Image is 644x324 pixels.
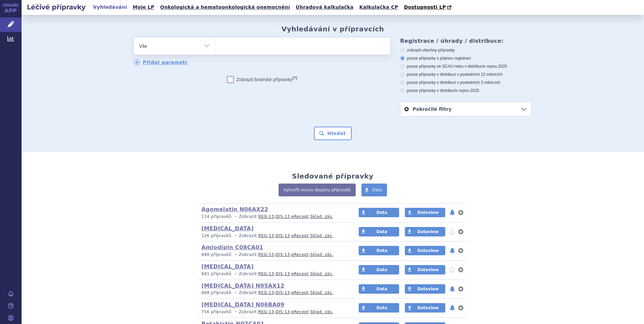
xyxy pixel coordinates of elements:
[291,310,309,314] a: eRecept
[404,4,446,10] span: Dostupnosti LP
[291,290,309,295] a: eRecept
[359,284,399,294] a: Data
[201,283,285,289] a: [MEDICAL_DATA] N05AX12
[405,303,445,313] a: Dataview
[201,271,231,276] span: 681 přípravků
[377,210,387,215] span: Data
[377,267,387,272] span: Data
[276,271,290,276] a: DIS-13
[282,25,384,33] h2: Vyhledávání v přípravcích
[201,263,254,270] a: [MEDICAL_DATA]
[449,247,456,255] button: notifikace
[457,304,464,312] button: nastavení
[449,304,456,312] button: notifikace
[457,228,464,236] button: nastavení
[276,290,290,295] a: DIS-13
[201,214,231,219] span: 114 přípravků
[233,271,239,277] i: •
[417,248,439,253] span: Dataview
[377,248,387,253] span: Data
[258,271,274,276] a: REG-13
[201,206,268,213] a: Agomelatin N06AX22
[405,265,445,274] a: Dataview
[377,305,387,310] span: Data
[449,228,456,236] button: notifikace
[457,208,464,217] button: nastavení
[292,172,374,180] h2: Sledované přípravky
[310,310,333,314] a: Sklad. zás.
[291,252,309,257] a: eRecept
[279,184,356,196] a: Vytvořit novou skupinu přípravků
[258,233,274,238] a: REG-13
[310,290,333,295] a: Sklad. zás.
[405,208,445,217] a: Dataview
[314,127,352,140] button: Hledat
[233,252,239,258] i: •
[22,2,91,12] h2: Léčivé přípravky
[131,3,156,12] a: Moje LP
[400,47,532,53] label: zobrazit všechny přípravky
[310,214,333,219] a: Sklad. zás.
[258,310,274,314] a: REG-13
[359,227,399,236] a: Data
[276,310,290,314] a: DIS-13
[405,246,445,255] a: Dataview
[291,233,309,238] a: eRecept
[417,267,439,272] span: Dataview
[417,229,439,234] span: Dataview
[359,303,399,313] a: Data
[258,290,274,295] a: REG-13
[449,285,456,293] button: notifikace
[201,310,231,314] span: 756 přípravků
[310,271,333,276] a: Sklad. zás.
[405,227,445,236] a: Dataview
[294,3,356,12] a: Úhradová kalkulačka
[201,252,231,257] span: 680 přípravků
[233,214,239,220] i: •
[400,88,532,93] label: pouze přípravky v distribuci
[91,3,129,12] a: Vyhledávání
[310,233,333,238] a: Sklad. zás.
[377,287,387,291] span: Data
[227,76,297,83] label: Zobrazit bratrské přípravky
[201,309,346,315] p: Zobrazit: , , ,
[377,229,387,234] span: Data
[359,265,399,274] a: Data
[201,244,263,251] a: Amlodipin C08CA01
[292,76,297,80] abbr: (?)
[484,64,507,69] span: v srpnu 2025
[134,59,188,65] a: Přidat parametr
[158,3,292,12] a: Onkologická a hematoonkologická onemocnění
[417,210,439,215] span: Dataview
[233,290,239,296] i: •
[400,72,532,77] label: pouze přípravky v distribuci v posledních 12 měsících
[417,305,439,310] span: Dataview
[258,214,274,219] a: REG-13
[400,102,531,116] a: Pokročilé filtry
[400,64,532,69] label: pouze přípravky ve SCAU nebo v distribuci
[276,252,290,257] a: DIS-13
[276,214,290,219] a: DIS-13
[400,38,532,44] h3: Registrace / úhrady / distribuce:
[201,225,254,232] a: [MEDICAL_DATA]
[201,290,231,295] span: 668 přípravků
[233,233,239,239] i: •
[291,214,309,219] a: eRecept
[201,233,346,239] p: Zobrazit: , , ,
[400,80,532,85] label: pouze přípravky v distribuci v posledních 3 měsících
[201,290,346,296] p: Zobrazit: , , ,
[201,301,284,308] a: [MEDICAL_DATA] N06BA09
[405,284,445,294] a: Dataview
[276,233,290,238] a: DIS-13
[201,214,346,220] p: Zobrazit: , , ,
[258,252,274,257] a: REG-13
[359,246,399,255] a: Data
[402,3,455,12] a: Dostupnosti LP
[201,271,346,277] p: Zobrazit: , , ,
[456,88,479,93] span: v srpnu 2025
[201,233,231,238] span: 126 přípravků
[457,247,464,255] button: nastavení
[233,309,239,315] i: •
[417,287,439,291] span: Dataview
[449,208,456,217] button: notifikace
